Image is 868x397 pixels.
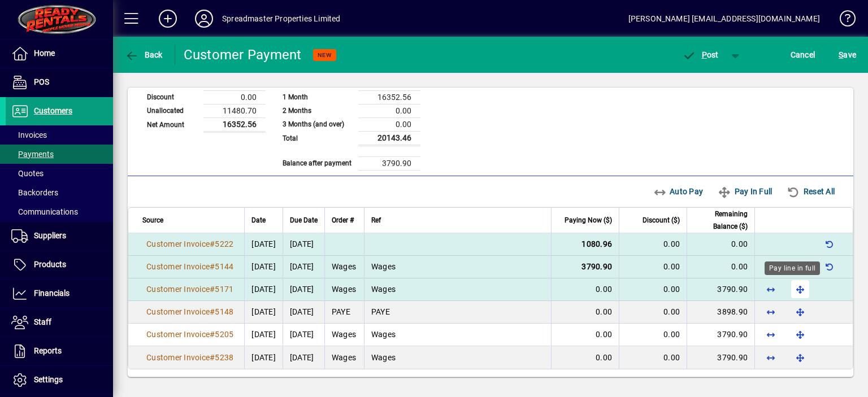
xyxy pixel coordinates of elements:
[718,182,772,200] span: Pay In Full
[34,375,63,384] span: Settings
[6,164,113,183] a: Quotes
[6,183,113,202] a: Backorders
[283,324,324,346] td: [DATE]
[34,260,66,269] span: Products
[324,301,364,324] td: PAYE
[358,131,420,145] td: 20143.46
[628,10,820,28] div: [PERSON_NAME] [EMAIL_ADDRESS][DOMAIN_NAME]
[283,278,324,301] td: [DATE]
[141,104,203,117] td: Unallocated
[663,307,680,316] span: 0.00
[141,117,203,132] td: Net Amount
[791,46,815,64] span: Cancel
[113,45,175,65] app-page-header-button: Back
[6,145,113,164] a: Payments
[251,285,276,294] span: [DATE]
[565,214,612,226] span: Paying Now ($)
[713,181,776,202] button: Pay In Full
[6,222,113,250] a: Suppliers
[324,346,364,369] td: Wages
[364,346,551,369] td: Wages
[290,214,318,226] span: Due Date
[11,150,54,159] span: Payments
[731,239,748,248] span: 0.00
[142,306,237,318] a: Customer Invoice#5148
[6,202,113,221] a: Communications
[11,169,44,178] span: Quotes
[6,125,113,145] a: Invoices
[184,46,302,64] div: Customer Payment
[251,214,266,226] span: Date
[836,45,859,65] button: Save
[364,256,551,278] td: Wages
[251,239,276,248] span: [DATE]
[717,330,748,339] span: 3790.90
[717,285,748,294] span: 3790.90
[324,278,364,301] td: Wages
[34,49,55,58] span: Home
[186,8,222,29] button: Profile
[596,285,612,294] span: 0.00
[277,131,358,145] td: Total
[215,239,233,248] span: 5222
[142,214,163,226] span: Source
[34,289,70,298] span: Financials
[215,262,233,271] span: 5144
[6,68,113,97] a: POS
[146,353,210,362] span: Customer Invoice
[34,317,51,326] span: Staff
[283,256,324,278] td: [DATE]
[11,188,58,197] span: Backorders
[283,346,324,369] td: [DATE]
[787,182,835,200] span: Reset All
[146,307,210,316] span: Customer Invoice
[6,308,113,337] a: Staff
[215,353,233,362] span: 5238
[782,181,839,202] button: Reset All
[6,40,113,68] a: Home
[122,45,166,65] button: Back
[6,366,113,394] a: Settings
[277,90,358,104] td: 1 Month
[142,351,237,364] a: Customer Invoice#5238
[215,307,233,316] span: 5148
[663,353,680,362] span: 0.00
[142,328,237,341] a: Customer Invoice#5205
[146,239,210,248] span: Customer Invoice
[6,251,113,279] a: Products
[34,106,72,115] span: Customers
[150,8,186,29] button: Add
[215,285,233,294] span: 5171
[694,208,748,233] span: Remaining Balance ($)
[682,50,719,59] span: ost
[251,262,276,271] span: [DATE]
[141,90,203,104] td: Discount
[34,77,49,86] span: POS
[142,238,237,250] a: Customer Invoice#5222
[141,63,266,133] app-page-summary-card: Payment Summary
[717,307,748,316] span: 3898.90
[581,239,612,248] span: 1080.96
[203,90,266,104] td: 0.00
[596,330,612,339] span: 0.00
[663,239,680,248] span: 0.00
[11,130,47,139] span: Invoices
[663,262,680,271] span: 0.00
[215,330,233,339] span: 5205
[653,182,704,200] span: Auto Pay
[125,50,163,59] span: Back
[6,280,113,308] a: Financials
[663,330,680,339] span: 0.00
[765,261,820,275] div: Pay line in full
[839,50,843,59] span: S
[146,285,210,294] span: Customer Invoice
[251,353,276,362] span: [DATE]
[222,10,340,28] div: Spreadmaster Properties Limited
[676,45,724,65] button: Post
[6,337,113,365] a: Reports
[324,256,364,278] td: Wages
[731,262,748,271] span: 0.00
[324,324,364,346] td: Wages
[318,51,332,59] span: NEW
[277,63,420,171] app-page-summary-card: Customer Balances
